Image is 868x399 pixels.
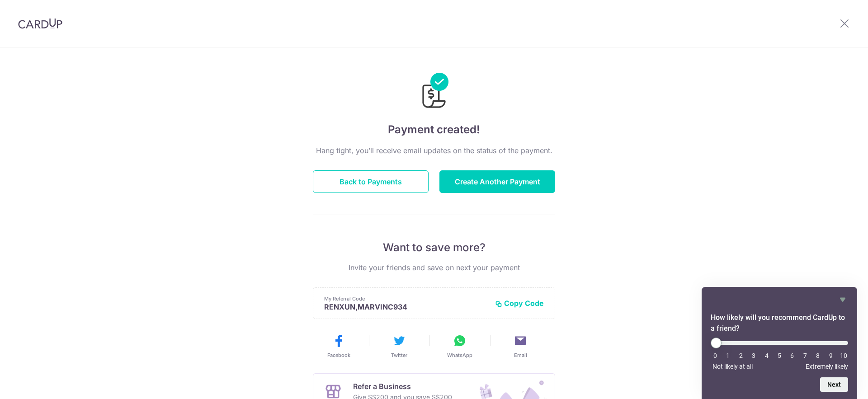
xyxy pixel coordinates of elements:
button: Facebook [312,333,365,359]
p: Hang tight, you’ll receive email updates on the status of the payment. [313,145,555,156]
li: 8 [813,352,822,359]
button: Twitter [373,333,426,359]
p: My Referral Code [324,295,488,302]
li: 7 [801,352,810,359]
p: Refer a Business [353,381,452,392]
li: 3 [749,352,758,359]
p: RENXUN,MARVINC934 [324,302,488,311]
button: Hide survey [837,294,848,305]
li: 5 [775,352,784,359]
span: WhatsApp [447,352,472,359]
img: CardUp [18,18,62,29]
li: 6 [788,352,797,359]
li: 0 [711,352,720,359]
span: Not likely at all [712,363,753,370]
li: 10 [839,352,848,359]
li: 9 [826,352,835,359]
span: Email [514,352,527,359]
button: Create Another Payment [439,170,555,193]
p: Want to save more? [313,240,555,255]
li: 1 [723,352,732,359]
span: Facebook [327,352,350,359]
button: Email [494,333,547,359]
button: Back to Payments [313,170,429,193]
button: Copy Code [495,299,544,308]
li: 2 [736,352,745,359]
button: Next question [820,377,848,392]
div: How likely will you recommend CardUp to a friend? Select an option from 0 to 10, with 0 being Not... [711,338,848,370]
span: Twitter [391,352,407,359]
h4: Payment created! [313,122,555,138]
img: Payments [420,73,448,111]
div: How likely will you recommend CardUp to a friend? Select an option from 0 to 10, with 0 being Not... [711,294,848,392]
p: Invite your friends and save on next your payment [313,262,555,273]
span: Extremely likely [806,363,848,370]
button: WhatsApp [433,333,486,359]
li: 4 [762,352,771,359]
h2: How likely will you recommend CardUp to a friend? Select an option from 0 to 10, with 0 being Not... [711,312,848,334]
